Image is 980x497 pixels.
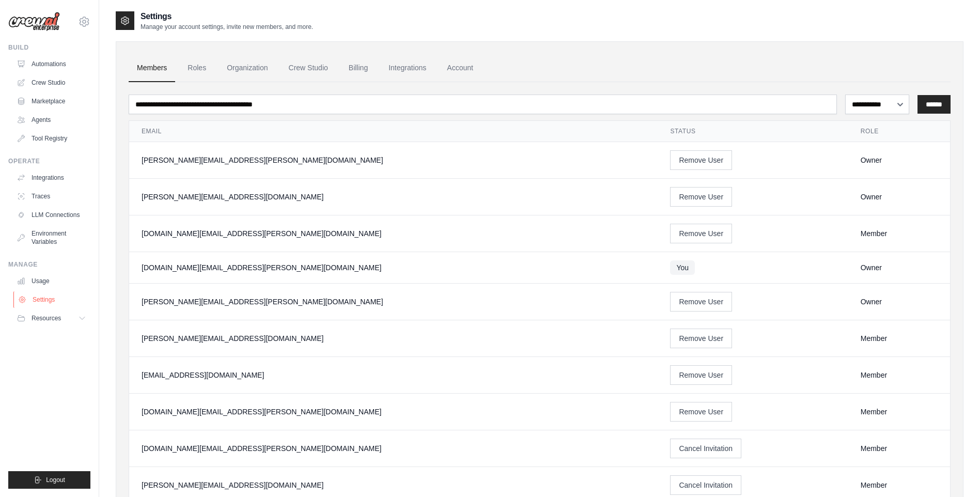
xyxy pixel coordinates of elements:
a: Tool Registry [12,130,90,147]
button: Logout [8,471,90,489]
button: Remove User [670,329,732,348]
div: Build [8,43,90,52]
span: Logout [46,476,65,484]
div: [PERSON_NAME][EMAIL_ADDRESS][DOMAIN_NAME] [142,192,645,202]
div: [DOMAIN_NAME][EMAIL_ADDRESS][PERSON_NAME][DOMAIN_NAME] [142,443,645,454]
button: Remove User [670,402,732,422]
button: Remove User [670,365,732,385]
div: Member [861,228,938,239]
a: Settings [13,291,91,308]
a: Crew Studio [12,74,90,91]
h2: Settings [141,10,313,23]
div: [PERSON_NAME][EMAIL_ADDRESS][DOMAIN_NAME] [142,480,645,490]
div: [PERSON_NAME][EMAIL_ADDRESS][PERSON_NAME][DOMAIN_NAME] [142,297,645,307]
a: Environment Variables [12,225,90,250]
div: Owner [861,297,938,307]
a: Account [439,54,481,82]
button: Cancel Invitation [670,475,741,495]
div: [EMAIL_ADDRESS][DOMAIN_NAME] [142,370,645,380]
a: Crew Studio [281,54,336,82]
a: Automations [12,56,90,72]
a: Members [129,54,175,82]
p: Manage your account settings, invite new members, and more. [141,23,313,31]
div: Member [861,333,938,344]
div: [DOMAIN_NAME][EMAIL_ADDRESS][PERSON_NAME][DOMAIN_NAME] [142,262,645,273]
div: Owner [861,192,938,202]
a: Organization [219,54,276,82]
th: Role [848,121,950,142]
a: LLM Connections [12,207,90,223]
div: Member [861,480,938,490]
a: Integrations [380,54,434,82]
span: Resources [32,314,61,322]
button: Remove User [670,187,732,207]
div: Owner [861,262,938,273]
div: Owner [861,155,938,165]
a: Agents [12,112,90,128]
div: [PERSON_NAME][EMAIL_ADDRESS][DOMAIN_NAME] [142,333,645,344]
a: Billing [340,54,376,82]
th: Email [129,121,658,142]
img: Logo [8,12,60,32]
a: Traces [12,188,90,205]
button: Cancel Invitation [670,439,741,458]
div: Member [861,407,938,417]
div: Member [861,370,938,380]
a: Marketplace [12,93,90,110]
button: Remove User [670,150,732,170]
button: Remove User [670,224,732,243]
a: Usage [12,273,90,289]
button: Resources [12,310,90,327]
button: Remove User [670,292,732,312]
a: Roles [179,54,214,82]
div: Member [861,443,938,454]
div: Manage [8,260,90,269]
a: Integrations [12,169,90,186]
div: [DOMAIN_NAME][EMAIL_ADDRESS][PERSON_NAME][DOMAIN_NAME] [142,228,645,239]
div: [PERSON_NAME][EMAIL_ADDRESS][PERSON_NAME][DOMAIN_NAME] [142,155,645,165]
div: Operate [8,157,90,165]
span: You [670,260,695,275]
th: Status [658,121,848,142]
div: [DOMAIN_NAME][EMAIL_ADDRESS][PERSON_NAME][DOMAIN_NAME] [142,407,645,417]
